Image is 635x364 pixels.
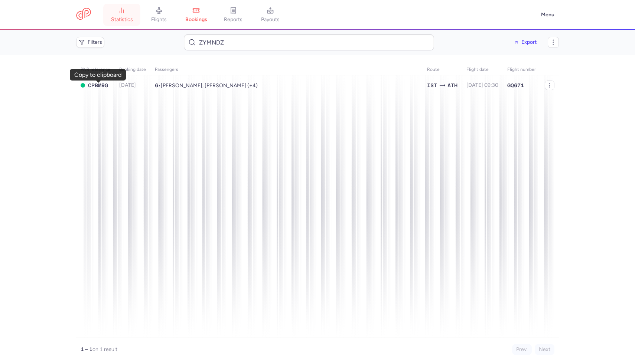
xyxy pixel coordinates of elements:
[261,16,280,23] span: payouts
[507,82,524,89] span: GQ671
[521,39,537,45] span: Export
[81,346,92,352] strong: 1 – 1
[119,82,136,88] span: [DATE]
[462,64,503,75] th: flight date
[512,344,532,355] button: Prev.
[537,8,559,22] button: Menu
[155,82,158,88] span: 6
[151,16,167,23] span: flights
[88,82,108,88] span: CPBM9G
[447,81,457,89] span: ATH
[178,7,215,23] a: bookings
[224,16,242,23] span: reports
[503,64,540,75] th: Flight number
[185,16,207,23] span: bookings
[215,7,252,23] a: reports
[155,82,258,89] span: •
[103,7,140,23] a: statistics
[427,81,437,89] span: IST
[115,64,150,75] th: Booking date
[150,64,423,75] th: Passengers
[92,346,117,352] span: on 1 result
[74,72,121,78] div: Copy to clipboard
[76,64,115,75] th: PNR reference
[184,34,434,50] input: Search bookings (PNR, name...)
[88,39,102,45] span: Filters
[466,82,498,88] span: [DATE] 09:30
[140,7,178,23] a: flights
[161,82,258,89] span: Victoriia MESHCHERYAKOVA, Denis SEREBRIAKOV, Fedor DOROSHCHENKO, Aidar GUMEROV, Inna TREKHLEBOVA,...
[76,8,91,22] a: CitizenPlane red outlined logo
[252,7,289,23] a: payouts
[88,82,108,89] button: CPBM9G
[111,16,133,23] span: statistics
[423,64,462,75] th: Route
[535,344,554,355] button: Next
[508,36,542,48] button: Export
[76,37,104,48] button: Filters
